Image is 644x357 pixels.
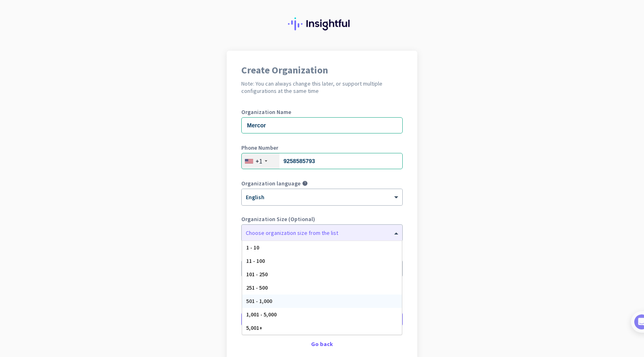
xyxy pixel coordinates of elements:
label: Phone Number [241,145,403,151]
input: 201-555-0123 [241,153,403,169]
label: Organization Time Zone [241,252,403,258]
span: 501 - 1,000 [246,297,272,305]
input: What is the name of your organization? [241,117,403,133]
h1: Create Organization [241,65,403,75]
label: Organization Name [241,109,403,115]
label: Organization Size (Optional) [241,216,403,222]
img: Insightful [288,17,356,30]
span: 251 - 500 [246,284,268,291]
h2: Note: You can always change this later, or support multiple configurations at the same time [241,80,403,95]
div: Options List [242,241,402,335]
span: 1,001 - 5,000 [246,311,277,318]
span: 101 - 250 [246,271,268,278]
i: help [302,181,308,186]
label: Organization language [241,181,301,186]
span: 5,001+ [246,324,262,331]
div: +1 [255,157,262,165]
button: Create Organization [241,312,403,327]
span: 1 - 10 [246,244,259,251]
span: 11 - 100 [246,257,265,265]
div: Go back [241,341,403,347]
